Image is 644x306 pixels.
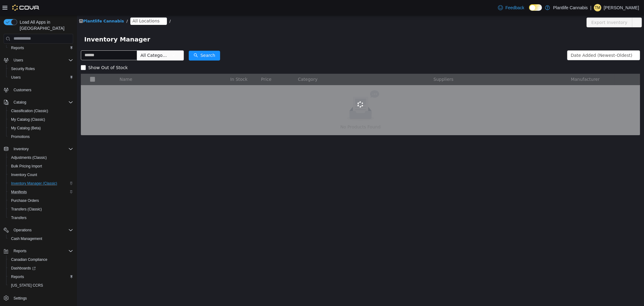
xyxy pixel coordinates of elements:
button: Reports [1,247,76,255]
span: Bulk Pricing Import [11,164,42,169]
span: My Catalog (Beta) [11,126,41,131]
span: Transfers [11,215,26,220]
span: Load All Apps in [GEOGRAPHIC_DATA] [17,19,73,31]
span: Users [9,74,73,81]
span: Promotions [9,133,73,140]
p: | [590,4,591,11]
span: Users [11,57,73,64]
a: [US_STATE] CCRS [9,282,45,289]
span: Purchase Orders [9,197,73,204]
button: Settings [1,293,76,302]
span: Inventory Count [9,171,73,178]
button: icon: searchSearch [112,35,143,45]
a: Inventory Manager (Classic) [9,180,60,187]
span: Operations [14,228,32,233]
button: Operations [1,226,76,234]
span: My Catalog (Classic) [9,116,73,123]
span: Adjustments (Classic) [11,155,47,160]
span: Dashboards [9,265,73,272]
span: Inventory Manager (Classic) [11,181,57,186]
span: Catalog [14,100,26,105]
button: Inventory Manager (Classic) [6,179,76,188]
span: Users [14,58,23,63]
span: Customers [11,86,73,94]
a: Reports [9,44,26,52]
span: Inventory [14,147,29,151]
a: Transfers [9,214,29,222]
button: My Catalog (Classic) [6,115,76,124]
a: Purchase Orders [9,197,41,204]
a: Classification (Classic) [9,107,51,115]
button: Reports [6,44,76,52]
span: Transfers (Classic) [11,207,42,212]
span: Inventory [11,145,73,153]
span: Show Out of Stock [9,50,53,55]
span: My Catalog (Beta) [9,124,73,132]
a: Dashboards [9,265,38,272]
span: Classification (Classic) [9,107,73,115]
span: Dashboards [11,266,36,271]
span: Users [11,75,21,80]
button: Promotions [6,132,76,141]
span: Reports [11,45,24,50]
span: Bulk Pricing Import [9,163,73,170]
button: My Catalog (Beta) [6,124,76,132]
a: My Catalog (Beta) [9,124,43,132]
button: Users [6,73,76,82]
button: Users [11,57,26,64]
button: Operations [11,226,34,234]
span: Customers [14,88,31,92]
span: Catalog [11,99,73,106]
button: Manifests [6,188,76,196]
span: Cash Management [11,236,42,241]
button: Catalog [1,98,76,107]
p: Plantlife Cannabis [553,4,588,11]
button: [US_STATE] CCRS [6,281,76,290]
span: Reports [9,44,73,52]
button: Inventory Count [6,171,76,179]
a: Cash Management [9,235,45,242]
button: Catalog [11,99,29,106]
button: Canadian Compliance [6,255,76,264]
span: Dark Mode [529,11,529,11]
a: Feedback [496,2,527,14]
span: Manifests [11,190,27,194]
span: Classification (Classic) [11,108,48,113]
iframe: To enrich screen reader interactions, please activate Accessibility in Grammarly extension settings [77,15,644,306]
span: Canadian Compliance [9,256,73,263]
span: Settings [14,296,27,301]
span: Operations [11,226,73,234]
button: Reports [6,273,76,281]
span: Manifests [9,188,73,196]
span: Reports [9,273,73,280]
span: My Catalog (Classic) [11,117,45,122]
span: Feedback [505,5,524,11]
div: Thomas McCreath [594,4,601,11]
a: Security Roles [9,65,37,73]
i: icon: down [95,38,98,42]
img: Cova [12,5,40,11]
span: Canadian Compliance [11,257,47,262]
button: Purchase Orders [6,196,76,205]
span: Promotions [11,134,30,139]
span: Transfers [9,214,73,222]
i: icon: down [556,38,559,42]
p: [PERSON_NAME] [604,4,639,11]
a: Settings [11,295,29,302]
span: Adjustments (Classic) [9,154,73,161]
a: Transfers (Classic) [9,206,44,213]
span: [US_STATE] CCRS [11,283,43,288]
button: Inventory [1,145,76,153]
a: Manifests [9,188,29,196]
span: Settings [11,294,73,302]
div: Date Added (Newest-Oldest) [494,35,555,45]
button: Transfers [6,214,76,222]
button: Security Roles [6,65,76,73]
span: TM [595,4,600,11]
span: Transfers (Classic) [9,206,73,213]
